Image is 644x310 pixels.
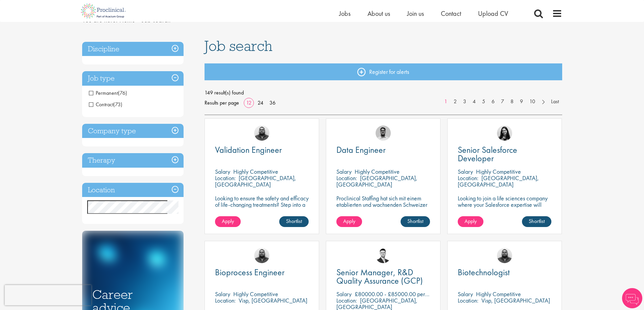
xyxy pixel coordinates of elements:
a: Data Engineer [336,146,430,154]
a: Shortlist [401,216,430,227]
a: Jobs [339,9,351,18]
img: Indre Stankeviciute [497,125,512,141]
span: Salary [215,168,230,175]
a: Biotechnologist [458,268,551,277]
a: 2 [450,98,460,106]
p: [GEOGRAPHIC_DATA], [GEOGRAPHIC_DATA] [336,174,418,188]
span: Contract [89,101,122,108]
a: 36 [267,99,278,106]
a: 12 [244,99,254,106]
a: Senior Salesforce Developer [458,146,551,163]
p: [GEOGRAPHIC_DATA], [GEOGRAPHIC_DATA] [215,174,296,188]
p: Looking to ensure the safety and efficacy of life-changing treatments? Step into a key role with ... [215,195,309,233]
span: Location: [458,174,478,182]
a: Senior Manager, R&D Quality Assurance (GCP) [336,268,430,285]
p: Looking to join a life sciences company where your Salesforce expertise will accelerate breakthro... [458,195,551,227]
h3: Therapy [82,153,184,168]
a: Last [548,98,562,106]
span: Job search [205,37,272,55]
a: 6 [488,98,498,106]
img: Ashley Bennett [497,248,512,263]
span: Senior Manager, R&D Quality Assurance (GCP) [336,266,423,286]
p: £80000.00 - £85000.00 per annum [355,290,442,298]
p: Visp, [GEOGRAPHIC_DATA] [481,297,550,304]
img: Ashley Bennett [254,125,269,141]
a: Apply [215,216,241,227]
span: Salary [215,290,230,298]
p: Highly Competitive [355,168,400,175]
a: 3 [460,98,470,106]
img: Timothy Deschamps [376,125,391,141]
a: Upload CV [478,9,508,18]
span: Salary [458,290,473,298]
a: 9 [517,98,526,106]
p: Visp, [GEOGRAPHIC_DATA] [239,297,307,304]
p: Highly Competitive [233,290,278,298]
a: 1 [441,98,451,106]
h3: Discipline [82,42,184,56]
h3: Location [82,183,184,197]
a: Validation Engineer [215,146,309,154]
span: Apply [343,218,355,225]
a: Join us [407,9,424,18]
p: Highly Competitive [233,168,278,175]
img: Joshua Godden [376,248,391,263]
a: Contact [441,9,461,18]
span: Data Engineer [336,144,386,156]
span: Permanent [89,89,118,96]
span: Apply [222,218,234,225]
a: Apply [336,216,362,227]
a: 10 [526,98,539,106]
span: Biotechnologist [458,266,510,278]
a: 7 [498,98,507,106]
a: Shortlist [522,216,551,227]
span: Location: [336,297,357,304]
a: 5 [479,98,488,106]
span: Results per page [205,98,239,108]
span: Validation Engineer [215,144,282,156]
p: Proclinical Staffing hat sich mit einem etablierten und wachsenden Schweizer IT-Dienstleister zus... [336,195,430,233]
img: Chatbot [622,288,642,308]
a: Bioprocess Engineer [215,268,309,277]
img: Ashley Bennett [254,248,269,263]
h3: Job type [82,71,184,86]
span: (76) [118,89,127,96]
span: Location: [215,297,236,304]
p: Highly Competitive [476,290,521,298]
a: 24 [255,99,266,106]
a: 8 [507,98,517,106]
span: Salary [458,168,473,175]
div: Company type [82,124,184,138]
span: Location: [336,174,357,182]
span: Contract [89,101,113,108]
a: Shortlist [279,216,309,227]
a: Register for alerts [205,63,562,80]
span: Senior Salesforce Developer [458,144,517,164]
a: About us [367,9,390,18]
span: Salary [336,290,352,298]
span: Location: [215,174,236,182]
a: 4 [469,98,479,106]
span: Bioprocess Engineer [215,266,285,278]
span: (73) [113,101,122,108]
span: Permanent [89,89,127,96]
iframe: reCAPTCHA [5,285,91,305]
p: Highly Competitive [476,168,521,175]
span: Location: [458,297,478,304]
span: 149 result(s) found [205,88,562,98]
span: Salary [336,168,352,175]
